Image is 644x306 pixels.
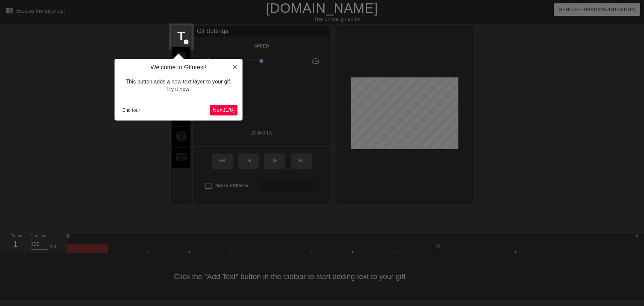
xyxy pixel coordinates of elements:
h4: Welcome to Gifntext! [120,64,237,71]
button: Next [210,105,237,115]
button: End tour [120,105,143,115]
button: Close [228,59,243,74]
div: This button adds a new text layer to your gif. Try it now! [120,71,237,100]
span: Next ( 1 / 6 ) [213,107,235,113]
